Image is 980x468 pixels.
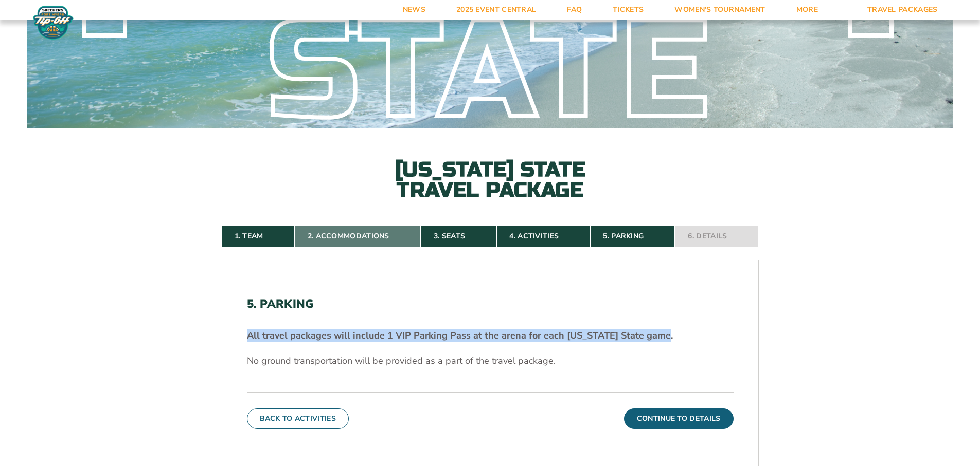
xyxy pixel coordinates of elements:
h2: [US_STATE] State Travel Package [377,159,603,200]
img: Fort Myers Tip-Off [31,5,76,40]
h2: 5. Parking [247,297,734,311]
strong: All travel packages will include 1 VIP Parking Pass at the arena for each [US_STATE] State game. [247,329,673,342]
p: No ground transportation will be provided as a part of the travel package. [247,354,734,367]
a: 2. Accommodations [295,225,421,248]
a: 4. Activities [496,225,590,248]
a: 1. Team [222,225,295,248]
button: Continue To Details [624,408,734,429]
button: Back To Activities [247,408,349,429]
a: 3. Seats [421,225,496,248]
